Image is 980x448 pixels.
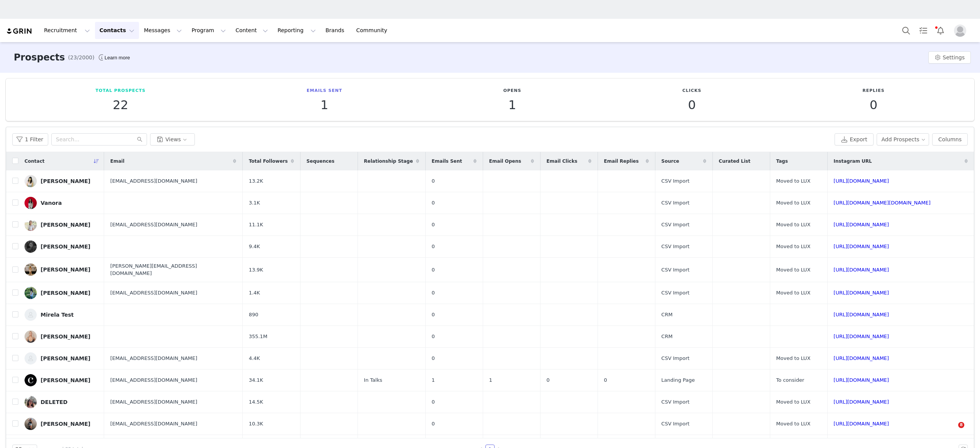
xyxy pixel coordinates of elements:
[24,240,37,253] img: 4684010d-2466-4cc1-87fd-b47a18e913d0--s.jpg
[949,25,974,37] button: Profile
[776,199,810,207] span: Moved to LUX
[24,374,98,386] a: [PERSON_NAME]
[41,355,90,361] div: [PERSON_NAME]
[877,133,929,146] button: Add Prospects
[24,374,37,386] img: cd76981b-d610-4ec8-90fc-a3a690f9dc80.jpg
[307,98,342,112] p: 1
[432,243,435,250] span: 0
[489,158,521,165] span: Email Opens
[954,25,966,37] img: placeholder-profile.jpg
[41,267,90,273] div: [PERSON_NAME]
[776,420,810,428] span: Moved to LUX
[110,177,197,185] span: [EMAIL_ADDRESS][DOMAIN_NAME]
[41,421,90,427] div: [PERSON_NAME]
[24,175,37,187] img: 5e70e3a2-c527-4200-ac3f-f82ad69cf7dd.jpg
[273,22,320,39] button: Reporting
[432,177,435,185] span: 0
[249,177,263,185] span: 13.2K
[432,221,435,229] span: 0
[776,243,810,250] span: Moved to LUX
[661,333,673,340] span: CRM
[249,243,260,250] span: 9.4K
[604,158,639,165] span: Email Replies
[41,334,90,340] div: [PERSON_NAME]
[776,158,788,165] span: Tags
[834,290,889,296] a: [URL][DOMAIN_NAME]
[249,376,263,384] span: 34.1K
[68,54,95,62] span: (23/2000)
[547,376,550,384] span: 0
[6,28,33,35] a: grin logo
[24,309,98,321] a: Mirela Test
[776,376,804,384] span: To consider
[661,376,695,384] span: Landing Page
[249,311,258,319] span: 890
[24,309,37,321] img: ebc374ab-60e7-45a3-9817-2c88a7d3e6b3--s.jpg
[661,199,690,207] span: CSV Import
[41,222,90,228] div: [PERSON_NAME]
[661,177,690,185] span: CSV Import
[24,287,98,299] a: [PERSON_NAME]
[364,158,413,165] span: Relationship Stage
[932,133,968,146] button: Columns
[942,422,961,440] iframe: Intercom live chat
[95,88,145,94] p: Total Prospects
[683,98,702,112] p: 0
[110,398,197,406] span: [EMAIL_ADDRESS][DOMAIN_NAME]
[432,158,462,165] span: Emails Sent
[24,219,37,231] img: 9804873c-2742-44ea-a9a4-00006fde91cf--s.jpg
[24,219,98,231] a: [PERSON_NAME]
[834,178,889,184] a: [URL][DOMAIN_NAME]
[249,420,263,428] span: 10.3K
[834,222,889,227] a: [URL][DOMAIN_NAME]
[24,263,37,276] img: ff7a2bc1-3104-4bcb-a5b2-5313239bd057.jpg
[776,398,810,406] span: Moved to LUX
[41,200,62,206] div: Vanora
[24,330,37,343] img: e79bb87e-2e0e-463b-99ce-50c69d7a3447--s.jpg
[661,243,690,250] span: CSV Import
[24,330,98,343] a: [PERSON_NAME]
[103,54,131,62] div: Tooltip anchor
[24,418,98,430] a: [PERSON_NAME]
[352,22,395,39] a: Community
[776,355,810,362] span: Moved to LUX
[776,289,810,297] span: Moved to LUX
[321,22,351,39] a: Brands
[834,244,889,249] a: [URL][DOMAIN_NAME]
[249,266,263,274] span: 13.9K
[24,175,98,187] a: [PERSON_NAME]
[24,197,37,209] img: 1a6e536f-d463-40fa-9191-cb5bf37af501--s.jpg
[834,334,889,339] a: [URL][DOMAIN_NAME]
[862,98,885,112] p: 0
[110,355,197,362] span: [EMAIL_ADDRESS][DOMAIN_NAME]
[24,352,98,365] a: [PERSON_NAME]
[39,22,95,39] button: Recruitment
[24,418,37,430] img: e927db37-6850-4b79-a671-b964f0ac0c9a--s.jpg
[110,289,197,297] span: [EMAIL_ADDRESS][DOMAIN_NAME]
[24,396,98,408] a: DELETED
[41,312,73,318] div: Mirela Test
[307,158,335,165] span: Sequences
[661,266,690,274] span: CSV Import
[249,221,263,229] span: 11.1K
[661,420,690,428] span: CSV Import
[24,197,98,209] a: Vanora
[24,287,37,299] img: b03b6e25-fc2d-4982-b377-b368247e1e7d--s.jpg
[661,221,690,229] span: CSV Import
[24,158,44,165] span: Contact
[307,88,342,94] p: Emails Sent
[932,22,949,39] button: Notifications
[249,355,260,362] span: 4.4K
[432,376,435,384] span: 1
[41,290,90,296] div: [PERSON_NAME]
[41,178,90,184] div: [PERSON_NAME]
[249,289,260,297] span: 1.4K
[661,355,690,362] span: CSV Import
[110,262,236,277] span: [PERSON_NAME][EMAIL_ADDRESS][DOMAIN_NAME]
[95,98,145,112] p: 22
[661,158,679,165] span: Source
[432,398,435,406] span: 0
[776,266,810,274] span: Moved to LUX
[12,133,48,146] button: 1 Filter
[41,399,67,405] div: DELETED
